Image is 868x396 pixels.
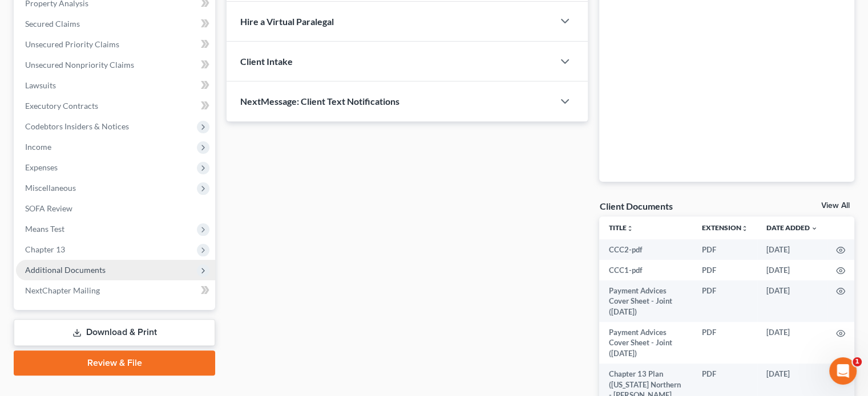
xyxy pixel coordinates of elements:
[693,322,757,364] td: PDF
[626,225,633,232] i: unfold_more
[14,350,215,375] a: Review & File
[599,239,693,260] td: CCC2-pdf
[25,285,100,295] span: NextChapter Mailing
[599,260,693,280] td: CCC1-pdf
[599,280,693,322] td: Payment Advices Cover Sheet - Joint ([DATE])
[821,202,850,210] a: View All
[25,39,119,49] span: Unsecured Priority Claims
[757,322,827,364] td: [DATE]
[757,280,827,322] td: [DATE]
[240,56,293,67] span: Client Intake
[757,239,827,260] td: [DATE]
[757,260,827,280] td: [DATE]
[829,357,857,385] iframe: Intercom live chat
[16,55,215,75] a: Unsecured Nonpriority Claims
[25,101,98,111] span: Executory Contracts
[16,198,215,219] a: SOFA Review
[25,60,134,70] span: Unsecured Nonpriority Claims
[766,223,818,232] a: Date Added expand_more
[702,223,748,232] a: Extensionunfold_more
[16,280,215,301] a: NextChapter Mailing
[16,75,215,96] a: Lawsuits
[25,265,106,275] span: Additional Documents
[25,224,64,234] span: Means Test
[240,96,399,107] span: NextMessage: Client Text Notifications
[25,121,129,131] span: Codebtors Insiders & Notices
[25,19,80,28] span: Secured Claims
[693,280,757,322] td: PDF
[25,183,76,193] span: Miscellaneous
[14,319,215,346] a: Download & Print
[16,96,215,116] a: Executory Contracts
[16,14,215,34] a: Secured Claims
[25,80,56,90] span: Lawsuits
[16,34,215,55] a: Unsecured Priority Claims
[693,260,757,280] td: PDF
[599,322,693,364] td: Payment Advices Cover Sheet - Joint ([DATE])
[693,239,757,260] td: PDF
[741,225,748,232] i: unfold_more
[25,162,58,172] span: Expenses
[25,203,72,213] span: SOFA Review
[25,142,51,152] span: Income
[599,200,672,212] div: Client Documents
[811,225,818,232] i: expand_more
[853,357,862,366] span: 1
[25,244,65,254] span: Chapter 13
[608,223,633,232] a: Titleunfold_more
[240,16,334,27] span: Hire a Virtual Paralegal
